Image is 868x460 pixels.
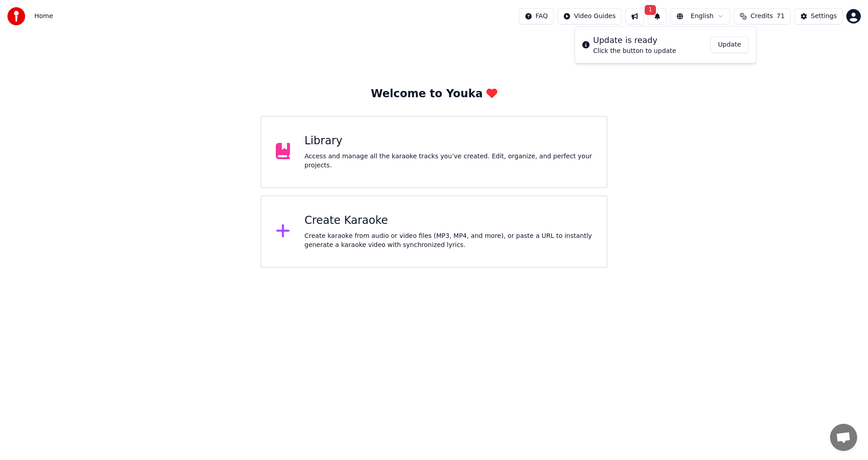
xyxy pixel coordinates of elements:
[830,424,857,451] div: Open de chat
[750,12,773,21] span: Credits
[593,34,676,47] div: Update is ready
[777,12,785,21] span: 71
[305,134,593,148] div: Library
[710,37,749,53] button: Update
[371,87,497,101] div: Welcome to Youka
[7,7,25,25] img: youka
[305,213,593,228] div: Create Karaoke
[645,5,656,15] span: 1
[811,12,837,21] div: Settings
[593,47,676,56] div: Click the button to update
[519,8,554,24] button: FAQ
[794,8,843,24] button: Settings
[734,8,790,24] button: Credits71
[34,12,53,21] span: Home
[34,12,53,21] nav: breadcrumb
[305,232,593,250] div: Create karaoke from audio or video files (MP3, MP4, and more), or paste a URL to instantly genera...
[305,152,593,170] div: Access and manage all the karaoke tracks you’ve created. Edit, organize, and perfect your projects.
[557,8,622,24] button: Video Guides
[648,8,667,24] button: 1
